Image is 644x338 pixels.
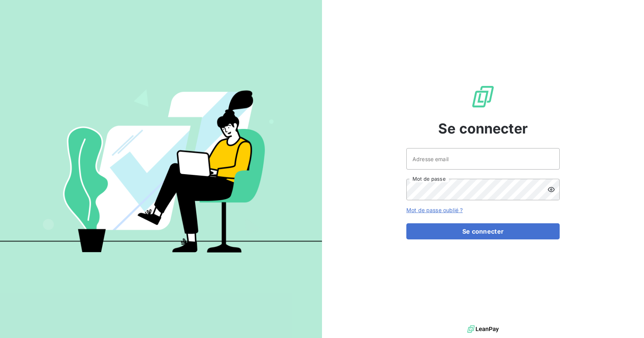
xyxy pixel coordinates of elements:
[471,84,495,109] img: Logo LeanPay
[406,223,560,239] button: Se connecter
[406,148,560,170] input: placeholder
[406,207,463,213] a: Mot de passe oublié ?
[467,323,499,335] img: logo
[438,118,528,139] span: Se connecter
